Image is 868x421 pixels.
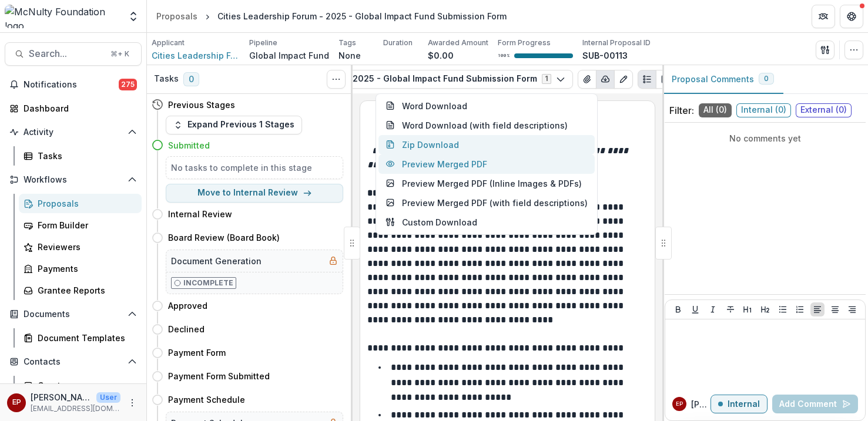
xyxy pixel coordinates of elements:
[810,302,825,316] button: Align Left
[699,103,732,117] span: All ( 0 )
[638,70,656,89] button: Plaintext view
[156,10,197,22] div: Proposals
[796,103,852,117] span: External ( 0 )
[24,175,123,185] span: Workflows
[758,302,772,316] button: Heading 2
[31,403,120,414] p: [EMAIL_ADDRESS][DOMAIN_NAME]
[845,302,859,316] button: Align Right
[669,103,694,117] p: Filter:
[166,184,343,203] button: Move to Internal Review
[498,38,551,48] p: Form Progress
[582,49,628,62] p: SUB-00113
[168,299,207,312] h4: Approved
[5,305,142,324] button: Open Documents
[828,302,842,316] button: Align Center
[19,328,142,348] a: Document Templates
[125,5,142,28] button: Open entity switcher
[249,49,329,62] p: Global Impact Fund
[31,391,92,403] p: [PERSON_NAME]
[339,38,356,48] p: Tags
[706,302,720,316] button: Italicize
[578,70,596,89] button: View Attached Files
[5,5,120,28] img: McNulty Foundation logo
[119,79,137,90] span: 275
[168,370,270,382] h4: Payment Form Submitted
[168,99,235,111] h4: Previous Stages
[671,302,685,316] button: Bold
[234,70,573,89] button: Cities Leadership Forum - 2025 - Global Impact Fund Submission Form1
[154,74,179,84] h3: Tasks
[24,309,123,319] span: Documents
[152,8,202,25] a: Proposals
[711,395,768,413] button: Internal
[152,8,511,25] nav: breadcrumb
[249,38,277,48] p: Pipeline
[669,132,861,144] p: No comments yet
[108,48,132,60] div: ⌘ + K
[171,255,262,267] h5: Document Generation
[19,194,142,213] a: Proposals
[5,75,142,94] button: Notifications275
[38,150,132,162] div: Tasks
[38,379,132,392] div: Grantees
[125,396,139,410] button: More
[38,241,132,253] div: Reviewers
[327,70,346,89] button: Toggle View Cancelled Tasks
[166,116,302,134] button: Expand Previous 1 Stages
[5,352,142,371] button: Open Contacts
[772,395,858,413] button: Add Comment
[582,38,651,48] p: Internal Proposal ID
[19,281,142,300] a: Grantee Reports
[183,72,199,86] span: 0
[383,38,413,48] p: Duration
[840,5,863,28] button: Get Help
[152,38,185,48] p: Applicant
[5,99,142,118] a: Dashboard
[168,393,245,406] h4: Payment Schedule
[498,52,510,60] p: 100 %
[152,49,240,62] a: Cities Leadership Forum
[38,197,132,210] div: Proposals
[656,70,675,89] button: PDF view
[19,259,142,278] a: Payments
[736,103,791,117] span: Internal ( 0 )
[19,146,142,166] a: Tasks
[676,401,683,407] div: esther park
[29,48,103,59] span: Search...
[5,42,142,66] button: Search...
[38,262,132,275] div: Payments
[691,398,711,410] p: [PERSON_NAME]
[168,346,226,359] h4: Payment Form
[776,302,790,316] button: Bullet List
[217,10,507,22] div: Cities Leadership Forum - 2025 - Global Impact Fund Submission Form
[19,237,142,257] a: Reviewers
[168,139,210,151] h4: Submitted
[728,399,760,409] p: Internal
[662,65,783,94] button: Proposal Comments
[5,123,142,142] button: Open Activity
[614,70,633,89] button: Edit as form
[428,38,488,48] p: Awarded Amount
[19,215,142,235] a: Form Builder
[723,302,738,316] button: Strike
[764,75,769,83] span: 0
[171,161,338,174] h5: No tasks to complete in this stage
[168,231,280,244] h4: Board Review (Board Book)
[24,127,123,137] span: Activity
[24,80,119,90] span: Notifications
[96,392,120,403] p: User
[168,323,205,335] h4: Declined
[5,170,142,189] button: Open Workflows
[24,102,132,114] div: Dashboard
[688,302,702,316] button: Underline
[12,399,21,406] div: esther park
[793,302,807,316] button: Ordered List
[38,219,132,231] div: Form Builder
[38,332,132,344] div: Document Templates
[24,357,123,367] span: Contacts
[428,49,454,62] p: $0.00
[38,284,132,297] div: Grantee Reports
[812,5,835,28] button: Partners
[19,376,142,395] a: Grantees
